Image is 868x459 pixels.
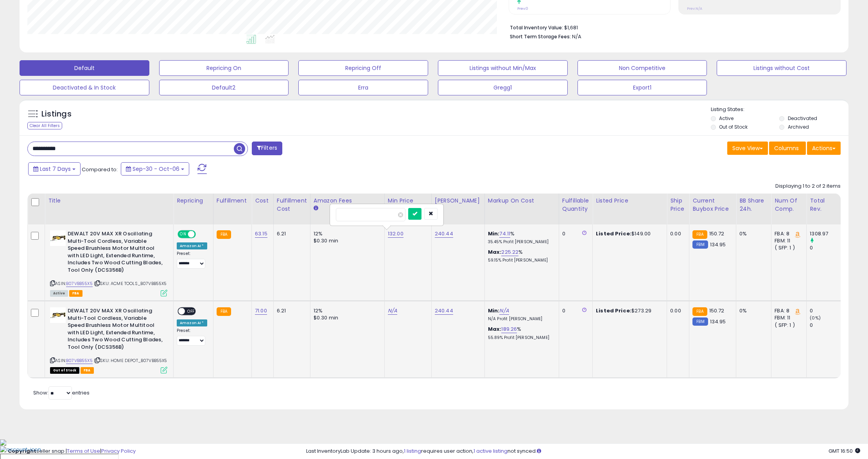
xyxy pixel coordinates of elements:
[692,317,708,326] small: FBM
[692,230,707,239] small: FBA
[94,357,167,364] span: | SKU: HOME DEPOT_B07VBB55X5
[596,307,631,314] b: Listed Price:
[810,197,838,213] div: Total Rev.
[775,197,803,213] div: Num of Comp.
[711,106,849,113] p: Listing States:
[50,290,68,297] span: All listings currently available for purchase on Amazon
[252,142,282,155] button: Filters
[177,319,207,326] div: Amazon AI *
[388,307,397,315] a: N/A
[314,237,378,244] div: $0.30 min
[488,239,553,245] p: 35.45% Profit [PERSON_NAME]
[810,322,841,329] div: 0
[177,328,207,346] div: Preset:
[48,197,170,205] div: Title
[66,280,93,287] a: B07VBB55X5
[719,124,748,130] label: Out of Stock
[710,318,726,325] span: 134.95
[717,60,846,76] button: Listings without Cost
[510,24,563,31] b: Total Inventory Value:
[788,124,809,130] label: Archived
[255,230,267,238] a: 63.15
[488,249,553,263] div: %
[596,230,661,237] div: $149.00
[810,230,841,237] div: 1308.97
[709,307,725,314] span: 150.72
[488,316,553,322] p: N/A Profit [PERSON_NAME]
[217,230,231,239] small: FBA
[596,230,631,237] b: Listed Price:
[195,231,207,238] span: OFF
[510,22,835,32] li: $1,681
[562,307,586,314] div: 0
[277,197,307,213] div: Fulfillment Cost
[438,60,568,76] button: Listings without Min/Max
[739,197,768,213] div: BB Share 24h.
[719,115,733,122] label: Active
[692,240,708,249] small: FBM
[40,165,71,173] span: Last 7 Days
[435,230,453,238] a: 240.44
[488,230,500,237] b: Min:
[41,109,72,120] h5: Listings
[255,307,267,315] a: 71.00
[510,33,571,40] b: Short Term Storage Fees:
[388,197,428,205] div: Min Price
[596,197,664,205] div: Listed Price
[775,230,800,237] div: FBA: 8
[133,165,179,173] span: Sep-30 - Oct-06
[562,197,589,213] div: Fulfillable Quantity
[488,325,502,333] b: Max:
[50,230,167,296] div: ASIN:
[488,258,553,263] p: 59.15% Profit [PERSON_NAME]
[710,241,726,248] span: 134.95
[775,307,800,314] div: FBA: 8
[177,197,210,205] div: Repricing
[692,197,733,213] div: Current Buybox Price
[68,230,163,276] b: DEWALT 20V MAX XR Oscillating Multi-Tool Cordless, Variable Speed Brushless Motor Multitool with ...
[709,230,725,237] span: 150.72
[488,335,553,341] p: 55.89% Profit [PERSON_NAME]
[33,389,90,396] span: Show: entries
[28,162,81,176] button: Last 7 Days
[20,80,149,95] button: Deactivated & In Stock
[298,60,428,76] button: Repricing Off
[488,248,502,256] b: Max:
[298,80,428,95] button: Erra
[69,290,82,297] span: FBA
[27,122,62,129] div: Clear All Filters
[159,80,289,95] button: Default2
[774,144,799,152] span: Columns
[435,307,453,315] a: 240.44
[277,307,304,314] div: 6.21
[50,367,79,374] span: All listings that are currently out of stock and unavailable for purchase on Amazon
[810,244,841,251] div: 0
[66,357,93,364] a: B07VBB55X5
[50,307,167,373] div: ASIN:
[438,80,568,95] button: Gregg1
[501,325,517,333] a: 189.26
[121,162,189,176] button: Sep-30 - Oct-06
[159,60,289,76] button: Repricing On
[810,307,841,314] div: 0
[739,230,765,237] div: 0%
[739,307,765,314] div: 0%
[517,6,528,11] small: Prev: 0
[488,197,556,205] div: Markup on Cost
[178,231,188,238] span: ON
[314,197,381,205] div: Amazon Fees
[501,248,518,256] a: 225.22
[388,230,404,238] a: 132.00
[572,33,581,40] span: N/A
[807,142,841,155] button: Actions
[769,142,806,155] button: Columns
[775,322,800,329] div: ( SFP: 1 )
[314,205,318,212] small: Amazon Fees.
[775,237,800,244] div: FBM: 11
[596,307,661,314] div: $273.29
[727,142,768,155] button: Save View
[68,307,163,353] b: DEWALT 20V MAX XR Oscillating Multi-Tool Cordless, Variable Speed Brushless Motor Multitool with ...
[50,230,66,246] img: 41OW8yL7ulL._SL40_.jpg
[499,230,510,238] a: 74.11
[314,314,378,321] div: $0.30 min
